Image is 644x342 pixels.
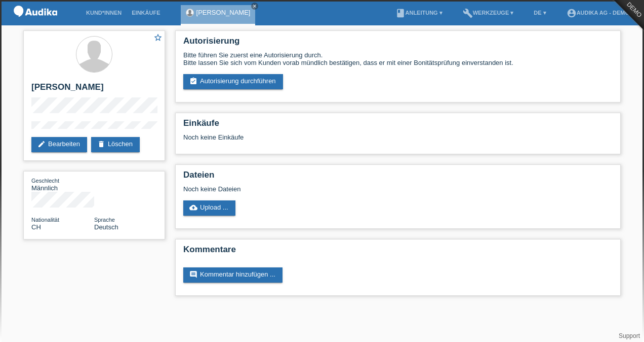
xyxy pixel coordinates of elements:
[183,36,613,51] h2: Autorisierung
[31,217,59,223] span: Nationalität
[567,8,577,18] i: account_circle
[31,137,87,152] a: editBearbeiten
[183,245,613,260] h2: Kommentare
[94,223,118,231] span: Deutsch
[31,177,94,192] div: Männlich
[183,200,235,216] a: cloud_uploadUpload ...
[183,74,283,89] a: assignment_turned_inAutorisierung durchführen
[183,51,613,66] div: Bitte führen Sie zuerst eine Autorisierung durch. Bitte lassen Sie sich vom Kunden vorab mündlich...
[251,3,258,10] a: close
[10,20,61,27] a: POS — MF Group
[189,203,197,212] i: cloud_upload
[189,77,197,85] i: assignment_turned_in
[153,33,163,44] a: star_border
[183,118,613,133] h2: Einkäufe
[395,8,406,18] i: book
[619,332,640,339] a: Support
[31,178,59,184] span: Geschlecht
[189,270,197,279] i: comment
[81,10,127,16] a: Kund*innen
[196,9,251,16] a: [PERSON_NAME]
[153,33,163,42] i: star_border
[183,185,493,193] div: Noch keine Dateien
[463,8,473,18] i: build
[31,82,157,97] h2: [PERSON_NAME]
[183,133,613,149] div: Noch keine Einkäufe
[561,10,639,16] a: account_circleAudika AG - Demo ▾
[390,10,448,16] a: bookAnleitung ▾
[91,137,140,152] a: deleteLöschen
[252,4,257,9] i: close
[458,10,519,16] a: buildWerkzeuge ▾
[94,217,115,223] span: Sprache
[31,223,41,231] span: Schweiz
[529,10,551,16] a: DE ▾
[37,140,46,148] i: edit
[97,140,105,148] i: delete
[183,170,613,185] h2: Dateien
[183,267,283,283] a: commentKommentar hinzufügen ...
[127,10,165,16] a: Einkäufe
